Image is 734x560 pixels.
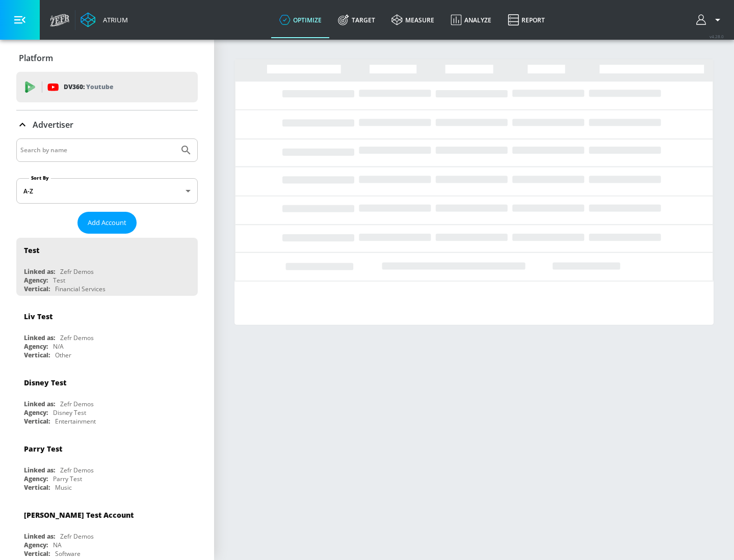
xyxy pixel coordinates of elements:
[60,532,94,541] div: Zefr Demos
[55,549,81,558] div: Software
[24,510,134,520] div: [PERSON_NAME] Test Account
[442,2,500,38] a: Analyze
[16,238,198,296] div: TestLinked as:Zefr DemosAgency:TestVertical:Financial Services
[19,52,53,64] p: Platform
[330,2,383,38] a: Target
[24,541,48,549] div: Agency:
[99,15,128,24] div: Atrium
[33,119,73,130] p: Advertiser
[60,466,94,474] div: Zefr Demos
[16,44,198,72] div: Platform
[16,304,198,362] div: Liv TestLinked as:Zefr DemosAgency:N/AVertical:Other
[53,342,64,351] div: N/A
[24,245,39,255] div: Test
[24,549,50,558] div: Vertical:
[24,342,48,351] div: Agency:
[55,417,96,426] div: Entertainment
[60,400,94,408] div: Zefr Demos
[55,483,72,492] div: Music
[24,378,66,387] div: Disney Test
[16,72,198,102] div: DV360: Youtube
[24,351,50,359] div: Vertical:
[81,12,128,27] a: Atrium
[55,351,71,359] div: Other
[710,34,724,39] span: v 4.28.0
[24,466,55,474] div: Linked as:
[24,285,50,293] div: Vertical:
[24,267,55,276] div: Linked as:
[64,81,113,93] p: DV360:
[16,370,198,428] div: Disney TestLinked as:Zefr DemosAgency:Disney TestVertical:Entertainment
[77,212,137,234] button: Add Account
[55,285,106,293] div: Financial Services
[53,474,82,483] div: Parry Test
[16,178,198,204] div: A-Z
[60,333,94,342] div: Zefr Demos
[60,267,94,276] div: Zefr Demos
[383,2,442,38] a: measure
[16,110,198,139] div: Advertiser
[16,436,198,494] div: Parry TestLinked as:Zefr DemosAgency:Parry TestVertical:Music
[88,217,126,229] span: Add Account
[53,408,86,417] div: Disney Test
[24,333,55,342] div: Linked as:
[29,175,51,181] label: Sort By
[271,2,330,38] a: optimize
[24,276,48,285] div: Agency:
[500,2,553,38] a: Report
[20,144,175,157] input: Search by name
[24,417,50,426] div: Vertical:
[53,541,62,549] div: NA
[86,81,113,92] p: Youtube
[53,276,65,285] div: Test
[24,474,48,483] div: Agency:
[24,532,55,541] div: Linked as:
[24,408,48,417] div: Agency:
[24,444,62,454] div: Parry Test
[24,400,55,408] div: Linked as:
[24,312,53,321] div: Liv Test
[24,483,50,492] div: Vertical:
